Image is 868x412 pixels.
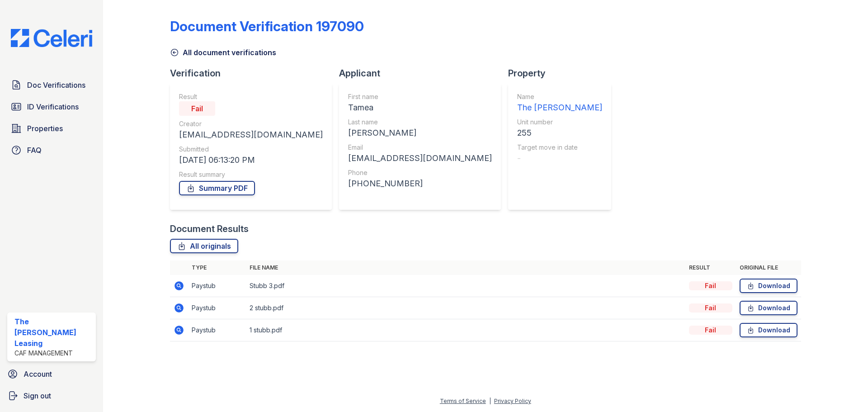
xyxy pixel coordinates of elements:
[24,390,51,401] span: Sign out
[170,47,276,58] a: All document verifications
[14,316,92,349] div: The [PERSON_NAME] Leasing
[348,177,492,190] div: [PHONE_NUMBER]
[348,168,492,177] div: Phone
[188,297,246,319] td: Paystub
[179,181,255,195] a: Summary PDF
[7,98,96,116] a: ID Verifications
[170,67,339,80] div: Verification
[736,260,801,275] th: Original file
[179,92,323,101] div: Result
[170,239,238,253] a: All originals
[740,279,797,293] a: Download
[348,152,492,165] div: [EMAIL_ADDRESS][DOMAIN_NAME]
[7,119,96,137] a: Properties
[246,275,685,297] td: Stubb 3.pdf
[740,301,797,315] a: Download
[685,260,736,275] th: Result
[689,281,732,290] div: Fail
[179,145,323,154] div: Submitted
[179,154,323,166] div: [DATE] 06:13:20 PM
[4,387,99,405] a: Sign out
[517,92,602,114] a: Name The [PERSON_NAME]
[170,223,249,235] div: Document Results
[830,376,859,403] iframe: chat widget
[27,123,63,134] span: Properties
[188,319,246,341] td: Paystub
[517,101,602,114] div: The [PERSON_NAME]
[179,170,323,179] div: Result summary
[179,119,323,128] div: Creator
[508,67,618,80] div: Property
[24,369,52,379] span: Account
[517,143,602,152] div: Target move in date
[517,118,602,127] div: Unit number
[517,152,602,165] div: -
[689,303,732,313] div: Fail
[170,18,364,34] div: Document Verification 197090
[348,92,492,101] div: First name
[4,365,99,383] a: Account
[517,127,602,139] div: 255
[179,128,323,141] div: [EMAIL_ADDRESS][DOMAIN_NAME]
[188,275,246,297] td: Paystub
[348,127,492,139] div: [PERSON_NAME]
[27,145,42,156] span: FAQ
[489,398,491,404] div: |
[27,101,79,112] span: ID Verifications
[348,118,492,127] div: Last name
[188,260,246,275] th: Type
[4,29,99,47] img: CE_Logo_Blue-a8612792a0a2168367f1c8372b55b34899dd931a85d93a1a3d3e32e68fde9ad4.png
[339,67,508,80] div: Applicant
[7,141,96,159] a: FAQ
[517,92,602,101] div: Name
[740,323,797,337] a: Download
[348,143,492,152] div: Email
[440,398,486,404] a: Terms of Service
[14,349,92,358] div: CAF Management
[689,326,732,335] div: Fail
[7,76,96,94] a: Doc Verifications
[348,101,492,114] div: Tamea
[246,297,685,319] td: 2 stubb.pdf
[246,260,685,275] th: File name
[246,319,685,341] td: 1 stubb.pdf
[494,398,531,404] a: Privacy Policy
[179,101,215,116] div: Fail
[27,80,85,90] span: Doc Verifications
